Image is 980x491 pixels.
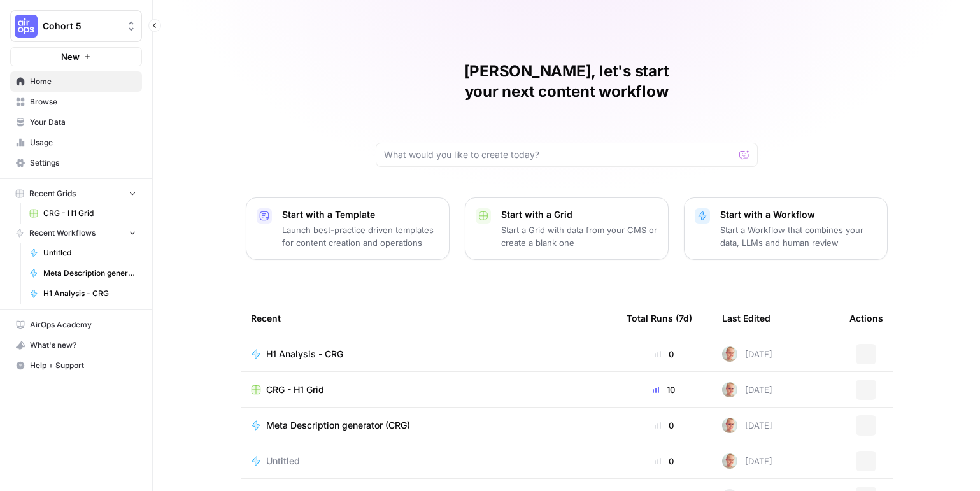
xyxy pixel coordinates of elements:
span: Recent Workflows [29,227,96,239]
div: [DATE] [722,346,772,362]
p: Start with a Template [282,208,439,221]
span: Settings [30,157,136,169]
a: Usage [10,132,142,153]
img: tzy1lhuh9vjkl60ica9oz7c44fpn [722,418,737,433]
button: Recent Grids [10,184,142,203]
button: Help + Support [10,355,142,376]
span: Browse [30,96,136,108]
span: Untitled [43,247,136,259]
span: H1 Analysis - CRG [43,288,136,299]
div: 10 [627,383,702,396]
button: Start with a GridStart a Grid with data from your CMS or create a blank one [465,197,669,260]
div: 0 [627,348,702,360]
a: Your Data [10,112,142,132]
span: Help + Support [30,360,136,371]
button: Start with a WorkflowStart a Workflow that combines your data, LLMs and human review [684,197,888,260]
span: Untitled [266,455,300,467]
div: What's new? [11,336,141,355]
button: Workspace: Cohort 5 [10,10,142,42]
p: Start with a Workflow [720,208,877,221]
span: Recent Grids [29,188,76,199]
span: New [61,50,80,63]
a: Home [10,71,142,92]
a: Untitled [24,243,142,263]
span: Usage [30,137,136,148]
span: AirOps Academy [30,319,136,331]
div: 0 [627,419,702,432]
button: What's new? [10,335,142,355]
div: 0 [627,455,702,467]
img: tzy1lhuh9vjkl60ica9oz7c44fpn [722,382,737,397]
div: [DATE] [722,453,772,469]
p: Start with a Grid [501,208,658,221]
span: Home [30,76,136,87]
div: [DATE] [722,418,772,433]
div: Recent [251,301,606,336]
a: CRG - H1 Grid [251,383,606,396]
div: Actions [849,301,883,336]
span: Meta Description generator (CRG) [266,419,410,432]
div: [DATE] [722,382,772,397]
button: Start with a TemplateLaunch best-practice driven templates for content creation and operations [246,197,450,260]
div: Total Runs (7d) [627,301,692,336]
a: H1 Analysis - CRG [24,283,142,304]
span: Your Data [30,117,136,128]
a: Meta Description generator (CRG) [24,263,142,283]
p: Start a Workflow that combines your data, LLMs and human review [720,224,877,249]
button: Recent Workflows [10,224,142,243]
a: CRG - H1 Grid [24,203,142,224]
span: Meta Description generator (CRG) [43,267,136,279]
span: H1 Analysis - CRG [266,348,343,360]
img: tzy1lhuh9vjkl60ica9oz7c44fpn [722,346,737,362]
p: Start a Grid with data from your CMS or create a blank one [501,224,658,249]
img: Cohort 5 Logo [15,15,38,38]
input: What would you like to create today? [384,148,734,161]
button: New [10,47,142,66]
h1: [PERSON_NAME], let's start your next content workflow [376,61,758,102]
span: CRG - H1 Grid [43,208,136,219]
span: CRG - H1 Grid [266,383,324,396]
a: Settings [10,153,142,173]
a: Browse [10,92,142,112]
img: tzy1lhuh9vjkl60ica9oz7c44fpn [722,453,737,469]
p: Launch best-practice driven templates for content creation and operations [282,224,439,249]
a: H1 Analysis - CRG [251,348,606,360]
div: Last Edited [722,301,771,336]
span: Cohort 5 [43,20,120,32]
a: AirOps Academy [10,315,142,335]
a: Meta Description generator (CRG) [251,419,606,432]
a: Untitled [251,455,606,467]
